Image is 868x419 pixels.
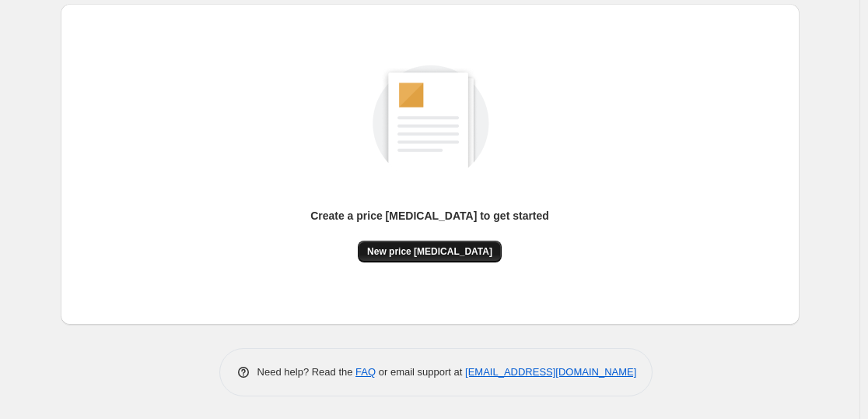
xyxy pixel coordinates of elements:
[257,366,356,378] span: Need help? Read the
[376,366,465,378] span: or email support at
[367,245,492,258] span: New price [MEDICAL_DATA]
[358,241,502,262] button: New price [MEDICAL_DATA]
[355,366,376,378] a: FAQ
[465,366,636,378] a: [EMAIL_ADDRESS][DOMAIN_NAME]
[310,208,549,224] p: Create a price [MEDICAL_DATA] to get started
